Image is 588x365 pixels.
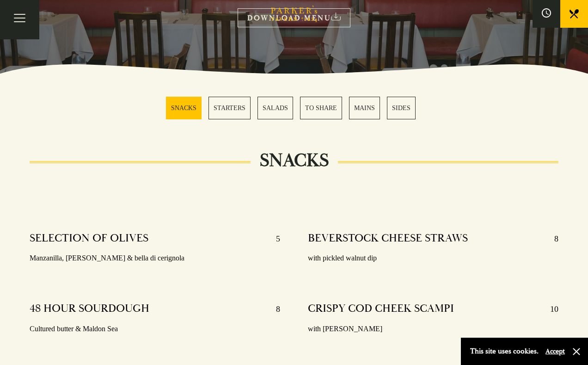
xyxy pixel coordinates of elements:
[30,322,280,336] p: Cultured butter & Maldon Sea
[238,8,350,27] a: DOWNLOAD MENU
[572,347,581,356] button: Close and accept
[166,97,202,119] a: 1 / 6
[30,302,149,316] h4: 48 HOUR SOURDOUGH
[30,252,280,265] p: Manzanilla, [PERSON_NAME] & bella di cerignola
[541,302,558,316] p: 10
[470,345,539,358] p: This site uses cookies.
[30,231,148,246] h4: SELECTION OF OLIVES
[300,97,342,119] a: 4 / 6
[308,252,558,265] p: with pickled walnut dip
[308,231,468,246] h4: BEVERSTOCK CHEESE STRAWS
[267,302,280,316] p: 8
[308,322,558,336] p: with [PERSON_NAME]
[267,231,280,246] p: 5
[349,97,380,119] a: 5 / 6
[208,97,251,119] a: 2 / 6
[251,149,338,172] h2: SNACKS
[308,302,454,316] h4: CRISPY COD CHEEK SCAMPI
[257,97,293,119] a: 3 / 6
[387,97,416,119] a: 6 / 6
[545,347,565,356] button: Accept
[545,231,558,246] p: 8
